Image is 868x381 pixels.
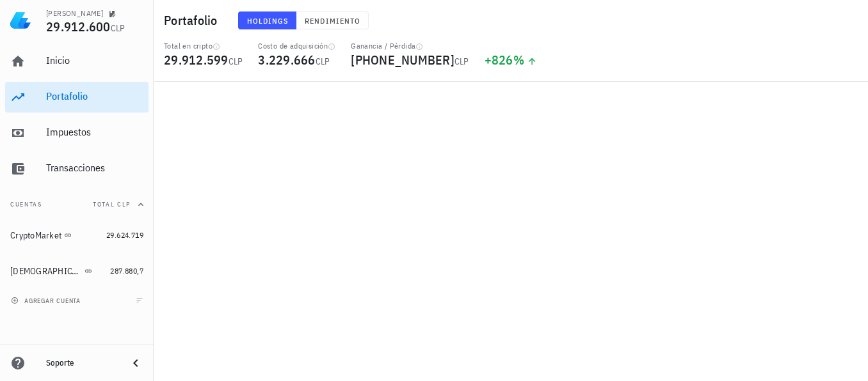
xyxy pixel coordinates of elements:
[5,82,149,113] a: Portafolio
[10,266,82,277] div: [DEMOGRAPHIC_DATA]
[351,51,454,68] span: [PHONE_NUMBER]
[258,51,315,68] span: 3.229.666
[8,294,86,307] button: agregar cuenta
[46,90,143,102] div: Portafolio
[296,12,369,29] button: Rendimiento
[164,51,229,68] span: 29.912.599
[454,56,469,67] span: CLP
[164,10,223,31] h1: Portafolio
[10,230,61,241] div: CryptoMarket
[110,266,143,276] span: 287.880,7
[5,256,149,286] a: [DEMOGRAPHIC_DATA] 287.880,7
[5,189,149,220] button: CuentasTotal CLP
[46,358,118,368] div: Soporte
[840,10,860,31] div: avatar
[10,10,31,31] img: LedgiFi
[258,41,335,51] div: Costo de adquisición
[304,16,360,26] span: Rendimiento
[13,297,81,305] span: agregar cuenta
[106,230,143,240] span: 29.624.719
[46,162,143,174] div: Transacciones
[246,16,289,26] span: Holdings
[351,41,469,51] div: Ganancia / Pérdida
[513,51,524,68] span: %
[46,8,103,19] div: [PERSON_NAME]
[485,54,538,66] div: +826
[238,12,297,29] button: Holdings
[46,18,111,35] span: 29.912.600
[5,46,149,77] a: Inicio
[93,200,131,208] span: Total CLP
[229,56,243,67] span: CLP
[5,220,149,251] a: CryptoMarket 29.624.719
[5,153,149,184] a: Transacciones
[164,41,243,51] div: Total en cripto
[46,54,143,66] div: Inicio
[5,118,149,148] a: Impuestos
[316,56,330,67] span: CLP
[111,22,125,34] span: CLP
[46,126,143,138] div: Impuestos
